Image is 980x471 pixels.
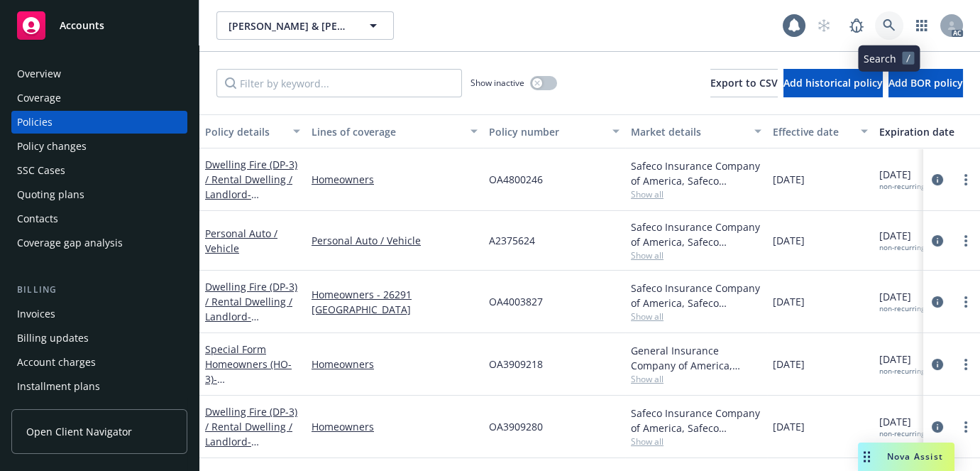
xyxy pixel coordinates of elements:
div: non-recurring [879,304,925,313]
button: Effective date [767,114,874,148]
div: non-recurring [879,243,925,252]
span: [DATE] [773,172,805,187]
div: SSC Cases [17,159,65,182]
button: Policy details [199,114,306,148]
div: Effective date [773,124,852,139]
div: General Insurance Company of America, Safeco Insurance [631,343,761,373]
span: Show inactive [470,77,524,89]
div: non-recurring [879,182,925,191]
div: Coverage gap analysis [17,232,123,254]
span: Show all [631,310,761,323]
div: Quoting plans [17,183,84,206]
span: Add historical policy [783,76,883,90]
button: [PERSON_NAME] & [PERSON_NAME] [216,11,394,40]
a: more [957,171,974,188]
button: Lines of coverage [306,114,483,148]
a: Personal Auto / Vehicle [312,233,478,248]
span: - [STREET_ADDRESS] [205,310,295,338]
div: Lines of coverage [312,124,462,139]
a: Policies [11,111,187,134]
div: Billing updates [17,327,89,350]
span: [DATE] [879,352,925,376]
a: Homeowners [312,357,478,372]
span: OA4003827 [489,294,543,309]
button: Export to CSV [710,69,778,97]
a: Report a Bug [842,11,871,40]
a: Accounts [11,6,187,45]
a: Homeowners [312,419,478,434]
div: Safeco Insurance Company of America, Safeco Insurance (Liberty Mutual) [631,406,761,435]
a: circleInformation [929,171,946,188]
a: Invoices [11,303,187,325]
div: Safeco Insurance Company of America, Safeco Insurance (Liberty Mutual) [631,158,761,188]
a: more [957,356,974,373]
span: [DATE] [879,289,925,313]
span: Nova Assist [887,450,943,462]
button: Nova Assist [858,443,954,471]
span: [DATE] [773,357,805,372]
span: [DATE] [879,414,925,438]
a: Homeowners - 26291 [GEOGRAPHIC_DATA] [312,287,478,317]
span: [DATE] [773,419,805,434]
a: Search [875,11,903,40]
div: Installment plans [17,375,100,398]
a: Dwelling Fire (DP-3) / Rental Dwelling / Landlord [205,280,297,338]
a: Dwelling Fire (DP-3) / Rental Dwelling / Landlord [205,158,297,216]
div: Contacts [17,207,58,230]
div: Invoices [17,303,55,325]
span: [DATE] [879,228,925,252]
span: Add BOR policy [888,76,963,90]
span: Show all [631,435,761,448]
div: Billing [11,283,187,297]
div: Overview [17,63,61,85]
a: Installment plans [11,375,187,398]
a: Quoting plans [11,183,187,206]
div: non-recurring [879,367,925,376]
button: Add historical policy [783,69,883,97]
button: Policy number [483,114,625,148]
input: Filter by keyword... [216,69,462,97]
a: Account charges [11,351,187,374]
div: non-recurring [879,429,925,438]
span: OA3909218 [489,357,543,372]
a: Homeowners [312,172,478,187]
a: more [957,418,974,435]
a: circleInformation [929,418,946,435]
a: Coverage [11,87,187,109]
div: Policy details [205,124,285,139]
a: Billing updates [11,327,187,350]
a: circleInformation [929,293,946,310]
span: Accounts [60,20,104,31]
div: Coverage [17,87,61,109]
span: Show all [631,188,761,200]
span: [DATE] [773,233,805,248]
a: Personal Auto / Vehicle [205,227,277,255]
span: Show all [631,249,761,261]
span: OA4800246 [489,172,543,187]
a: Coverage gap analysis [11,232,187,254]
a: SSC Cases [11,159,187,182]
div: Policies [17,111,53,134]
div: Expiration date [879,124,973,139]
span: A2375624 [489,233,535,248]
span: [PERSON_NAME] & [PERSON_NAME] [229,18,351,33]
a: Start snowing [810,11,838,40]
button: Market details [625,114,767,148]
div: Safeco Insurance Company of America, Safeco Insurance (Liberty Mutual) [631,220,761,249]
a: circleInformation [929,232,946,249]
a: Special Form Homeowners (HO-3) [205,342,295,401]
span: - [STREET_ADDRESS] [205,435,295,463]
a: more [957,232,974,249]
span: Show all [631,373,761,385]
div: Drag to move [858,443,876,471]
a: Policy changes [11,135,187,158]
div: Policy number [489,124,604,139]
a: more [957,293,974,310]
div: Safeco Insurance Company of America, Safeco Insurance (Liberty Mutual) [631,281,761,310]
a: Dwelling Fire (DP-3) / Rental Dwelling / Landlord [205,405,297,463]
div: Account charges [17,351,96,374]
div: Market details [631,124,746,139]
button: Add BOR policy [888,69,963,97]
span: [DATE] [879,167,925,191]
span: - [STREET_ADDRESS] [205,188,295,216]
